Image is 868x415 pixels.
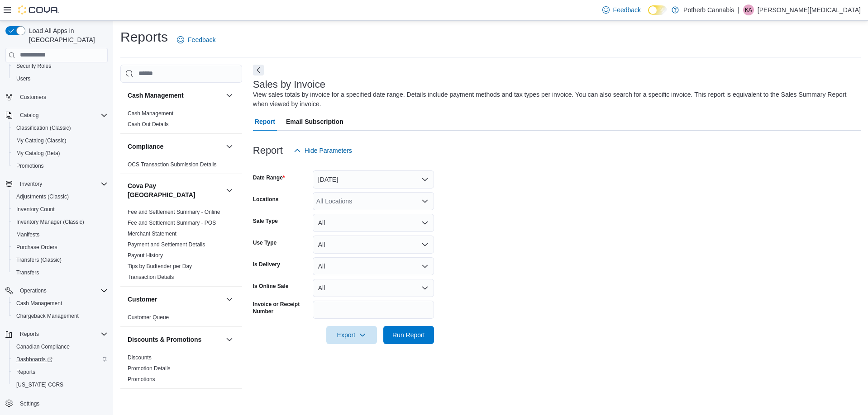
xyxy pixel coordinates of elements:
[224,334,235,345] button: Discounts & Promotions
[25,26,108,44] span: Load All Apps in [GEOGRAPHIC_DATA]
[16,329,108,340] span: Reports
[253,90,856,109] div: View sales totals by invoice for a specified date range. Details include payment methods and tax ...
[13,229,108,240] span: Manifests
[421,198,429,205] button: Open list of options
[392,330,425,340] span: Run Report
[253,65,264,75] button: Next
[13,367,39,377] a: Reports
[224,294,235,305] button: Customer
[313,214,434,232] button: All
[120,28,168,46] h1: Reports
[128,295,222,304] button: Customer
[9,353,111,366] a: Dashboards
[128,314,169,321] span: Customer Queue
[9,297,111,310] button: Cash Management
[128,230,176,237] span: Merchant Statement
[16,312,79,320] span: Chargeback Management
[16,162,44,170] span: Promotions
[13,367,108,377] span: Reports
[16,124,71,132] span: Classification (Classic)
[16,269,39,276] span: Transfers
[128,220,216,226] a: Fee and Settlement Summary - POS
[128,231,176,237] a: Merchant Statement
[13,242,61,253] a: Purchase Orders
[9,366,111,378] button: Reports
[120,159,242,174] div: Compliance
[13,160,108,171] span: Promotions
[13,341,108,352] span: Canadian Compliance
[253,145,283,156] h3: Report
[128,263,192,270] span: Tips by Budtender per Day
[120,352,242,388] div: Discounts & Promotions
[120,207,242,286] div: Cova Pay [GEOGRAPHIC_DATA]
[16,91,108,103] span: Customers
[128,241,205,248] span: Payment and Settlement Details
[13,217,88,227] a: Inventory Manager (Classic)
[683,5,734,15] p: Potherb Cannabis
[305,146,352,155] span: Hide Parameters
[128,335,201,344] h3: Discounts & Promotions
[13,354,108,365] span: Dashboards
[16,75,30,82] span: Users
[13,298,108,309] span: Cash Management
[9,378,111,391] button: [US_STATE] CCRS
[120,312,242,326] div: Customer
[648,5,667,15] input: Dark Mode
[2,90,111,104] button: Customers
[738,5,739,15] p: |
[253,79,325,90] h3: Sales by Invoice
[128,252,163,259] span: Payout History
[613,5,641,14] span: Feedback
[13,191,108,202] span: Adjustments (Classic)
[128,209,220,215] a: Fee and Settlement Summary - Online
[173,31,219,49] a: Feedback
[13,298,66,309] a: Cash Management
[313,279,434,297] button: All
[13,148,64,159] a: My Catalog (Beta)
[128,208,220,216] span: Fee and Settlement Summary - Online
[16,231,39,238] span: Manifests
[290,141,356,160] button: Hide Parameters
[128,365,171,372] a: Promotion Details
[2,284,111,297] button: Operations
[20,180,42,188] span: Inventory
[9,254,111,266] button: Transfers (Classic)
[120,108,242,133] div: Cash Management
[128,314,169,321] a: Customer Queue
[13,73,108,84] span: Users
[128,91,184,100] h3: Cash Management
[16,193,69,200] span: Adjustments (Classic)
[13,61,108,71] span: Security Roles
[128,219,216,226] span: Fee and Settlement Summary - POS
[313,257,434,275] button: All
[188,35,215,44] span: Feedback
[313,170,434,189] button: [DATE]
[9,60,111,72] button: Security Roles
[16,150,60,157] span: My Catalog (Beta)
[16,62,51,70] span: Security Roles
[13,341,73,352] a: Canadian Compliance
[13,311,82,321] a: Chargeback Management
[13,191,72,202] a: Adjustments (Classic)
[16,218,84,226] span: Inventory Manager (Classic)
[16,110,108,121] span: Catalog
[128,110,173,117] a: Cash Management
[9,228,111,241] button: Manifests
[20,112,38,119] span: Catalog
[128,376,155,383] span: Promotions
[743,5,754,15] div: Kareem Areola
[128,181,222,199] button: Cova Pay [GEOGRAPHIC_DATA]
[253,301,309,315] label: Invoice or Receipt Number
[13,255,108,265] span: Transfers (Classic)
[16,244,57,251] span: Purchase Orders
[20,400,39,407] span: Settings
[128,91,222,100] button: Cash Management
[20,287,47,294] span: Operations
[253,283,289,290] label: Is Online Sale
[16,206,55,213] span: Inventory Count
[9,203,111,216] button: Inventory Count
[9,190,111,203] button: Adjustments (Classic)
[128,376,155,382] a: Promotions
[13,123,108,133] span: Classification (Classic)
